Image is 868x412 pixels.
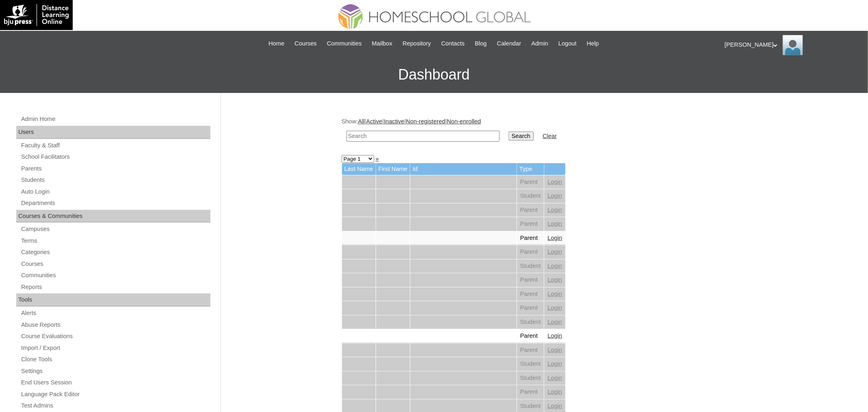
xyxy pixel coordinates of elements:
[16,210,210,223] div: Courses & Communities
[509,132,534,140] input: Search
[517,245,544,259] td: Parent
[290,39,321,48] a: Courses
[358,118,364,125] a: All
[548,375,562,381] a: Login
[20,366,210,376] a: Settings
[548,207,562,213] a: Login
[548,263,562,269] a: Login
[4,56,864,93] h3: Dashboard
[4,4,69,26] img: logo-white.png
[517,301,544,315] td: Parent
[410,163,517,175] td: Id
[517,287,544,301] td: Parent
[384,118,405,125] a: Inactive
[264,39,288,48] a: Home
[20,343,210,353] a: Import / Export
[20,152,210,162] a: School Facilitators
[342,117,744,146] div: Show: | | | |
[517,315,544,329] td: Student
[20,308,210,318] a: Alerts
[548,235,562,241] a: Login
[20,187,210,197] a: Auto Login
[517,385,544,399] td: Parent
[517,231,544,245] td: Parent
[543,133,557,139] a: Clear
[366,118,382,125] a: Active
[548,347,562,353] a: Login
[554,39,581,48] a: Logout
[20,331,210,341] a: Course Evaluations
[548,179,562,185] a: Login
[441,39,465,48] span: Contacts
[548,304,562,311] a: Login
[548,332,562,339] a: Login
[20,164,210,174] a: Parents
[517,273,544,287] td: Parent
[376,163,410,175] td: First Name
[497,39,521,48] span: Calendar
[20,198,210,208] a: Departments
[517,357,544,371] td: Student
[20,354,210,365] a: Clone Tools
[517,217,544,231] td: Parent
[517,343,544,357] td: Parent
[558,39,577,48] span: Logout
[20,320,210,330] a: Abuse Reports
[517,189,544,203] td: Student
[447,118,481,125] a: Non-enrolled
[20,247,210,257] a: Categories
[20,236,210,246] a: Terms
[20,175,210,185] a: Students
[517,175,544,189] td: Parent
[16,126,210,139] div: Users
[517,259,544,273] td: Student
[517,203,544,217] td: Parent
[20,401,210,411] a: Test Admins
[403,39,431,48] span: Repository
[20,224,210,234] a: Campuses
[548,403,562,409] a: Login
[583,39,603,48] a: Help
[783,35,803,55] img: Ariane Ebuen
[20,282,210,292] a: Reports
[475,39,487,48] span: Blog
[376,155,379,162] a: »
[548,220,562,227] a: Login
[517,329,544,343] td: Parent
[20,140,210,151] a: Faculty & Staff
[587,39,599,48] span: Help
[268,39,284,48] span: Home
[20,270,210,280] a: Communities
[406,118,446,125] a: Non-registered
[294,39,317,48] span: Courses
[548,192,562,199] a: Login
[548,360,562,367] a: Login
[20,114,210,124] a: Admin Home
[517,371,544,385] td: Student
[20,377,210,388] a: End Users Session
[346,131,500,142] input: Search
[517,163,544,175] td: Type
[323,39,366,48] a: Communities
[342,163,376,175] td: Last Name
[548,319,562,325] a: Login
[20,389,210,399] a: Language Pack Editor
[548,248,562,255] a: Login
[548,388,562,395] a: Login
[531,39,548,48] span: Admin
[437,39,469,48] a: Contacts
[327,39,362,48] span: Communities
[20,259,210,269] a: Courses
[527,39,552,48] a: Admin
[471,39,491,48] a: Blog
[372,39,393,48] span: Mailbox
[548,276,562,283] a: Login
[493,39,525,48] a: Calendar
[398,39,435,48] a: Repository
[725,35,860,55] div: [PERSON_NAME]
[548,291,562,297] a: Login
[16,293,210,306] div: Tools
[368,39,397,48] a: Mailbox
